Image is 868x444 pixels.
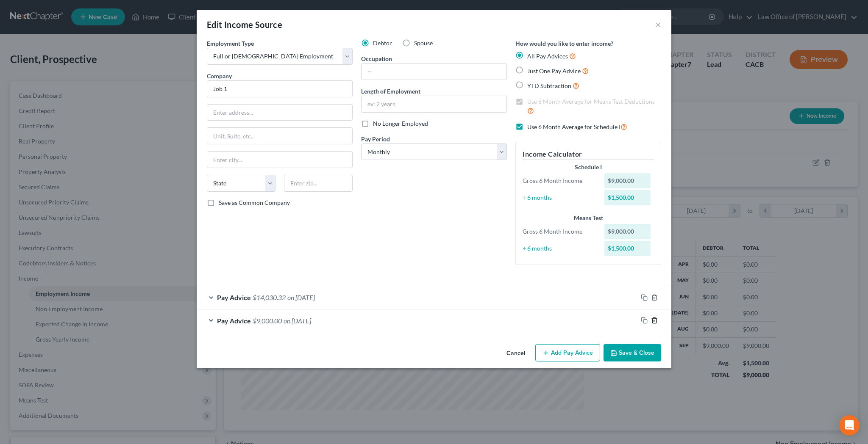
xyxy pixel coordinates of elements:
div: Schedule I [523,163,654,171]
div: $9,000.00 [604,173,651,188]
span: No Longer Employed [373,120,428,127]
input: Unit, Suite, etc... [207,128,352,144]
span: All Pay Advices [527,52,568,60]
span: Employment Type [207,40,254,47]
span: Pay Period [361,135,390,143]
div: Gross 6 Month Income [518,176,600,185]
span: on [DATE] [287,293,315,301]
label: Length of Employment [361,87,420,96]
h5: Income Calculator [523,149,654,160]
span: Save as Common Company [219,199,290,206]
div: $9,000.00 [604,224,651,239]
span: Use 6 Month Average for Schedule I [527,123,620,130]
span: Pay Advice [217,317,251,325]
span: Debtor [373,39,392,47]
label: Occupation [361,54,392,63]
input: Enter city... [207,152,352,168]
input: Search company by name... [207,80,353,97]
span: Just One Pay Advice [527,67,581,74]
span: YTD Subtraction [527,82,571,89]
input: Enter zip... [284,175,353,192]
label: How would you like to enter income? [515,39,613,48]
span: on [DATE] [284,317,311,325]
button: Add Pay Advice [535,344,600,362]
input: -- [362,63,506,80]
div: Edit Income Source [207,19,282,30]
span: Use 6 Month Average for Means Test Deductions [527,98,655,105]
span: $14,030.32 [253,293,286,301]
div: Means Test [523,214,654,222]
button: Save & Close [604,344,661,362]
div: Open Intercom Messenger [839,415,860,436]
div: ÷ 6 months [518,244,600,253]
button: × [655,19,661,30]
div: ÷ 6 months [518,193,600,202]
div: $1,500.00 [604,241,651,256]
input: Enter address... [207,105,352,121]
span: Company [207,72,232,80]
div: Gross 6 Month Income [518,227,600,236]
span: Spouse [414,39,433,47]
span: Pay Advice [217,293,251,301]
div: $1,500.00 [604,190,651,205]
input: ex: 2 years [362,96,506,112]
span: $9,000.00 [253,317,282,325]
button: Cancel [500,345,532,362]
